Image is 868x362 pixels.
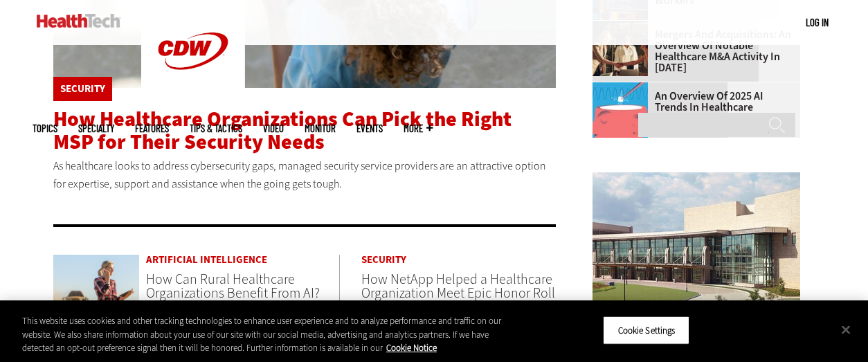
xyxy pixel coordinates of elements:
a: Video [263,123,284,134]
span: Specialty [78,123,114,134]
p: As healthcare looks to address cybersecurity gaps, managed security service providers are an attr... [53,157,556,192]
img: Person in rural setting talking on phone [53,255,139,320]
a: Tips & Tactics [190,123,242,134]
a: CDW [141,91,245,106]
span: More [404,123,433,134]
span: Topics [33,123,57,134]
a: How NetApp Helped a Healthcare Organization Meet Epic Honor Roll Criteria [361,270,555,316]
a: Events [356,123,383,134]
div: User menu [806,15,829,30]
a: MonITor [305,123,336,134]
img: University of Vermont Medical Center’s main campus [593,172,800,328]
div: This website uses cookies and other tracking technologies to enhance user experience and to analy... [22,314,521,355]
a: How Can Rural Healthcare Organizations Benefit From AI? [146,270,320,302]
button: Close [831,314,861,345]
a: More information about your privacy [386,342,437,354]
img: illustration of computer chip being put inside head with waves [593,82,648,138]
img: Home [37,14,120,28]
a: Artificial Intelligence [146,255,339,265]
button: Cookie Settings [603,316,689,345]
a: Security [361,255,555,265]
a: Log in [806,16,829,28]
a: Features [135,123,169,134]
